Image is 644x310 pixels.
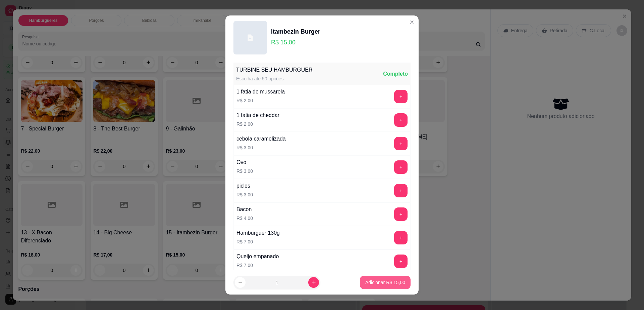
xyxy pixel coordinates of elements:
p: R$ 7,00 [236,262,279,269]
div: Queijo empanado [236,253,279,261]
button: Adicionar R$ 15,00 [360,276,411,289]
div: 1 fatia de cheddar [236,111,279,119]
p: Adicionar R$ 15,00 [365,279,405,286]
p: R$ 2,00 [236,121,279,127]
div: Ovo [236,158,253,166]
div: Completo [383,70,408,78]
div: cebola caramelizada [236,135,286,143]
p: R$ 7,00 [236,238,280,245]
div: 1 fatia de mussarela [236,88,285,96]
p: R$ 3,00 [236,144,286,151]
button: decrease-product-quantity [235,277,246,288]
div: Bacon [236,205,253,214]
button: add [394,160,408,174]
div: Hamburguer 130g [236,229,280,237]
button: add [394,255,408,268]
div: TURBINE SEU HAMBURGUER [236,66,313,74]
div: picles [236,182,253,190]
div: Itambezin Burger [271,27,320,36]
button: add [394,113,408,127]
p: R$ 15,00 [271,38,320,47]
button: add [394,231,408,244]
button: Close [407,17,417,28]
div: Escolha até 50 opções [236,75,313,82]
button: increase-product-quantity [308,277,319,288]
p: R$ 3,00 [236,191,253,198]
button: add [394,137,408,150]
button: add [394,90,408,103]
button: add [394,184,408,197]
button: add [394,207,408,221]
p: R$ 2,00 [236,97,285,104]
p: R$ 4,00 [236,215,253,222]
p: R$ 3,00 [236,168,253,175]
